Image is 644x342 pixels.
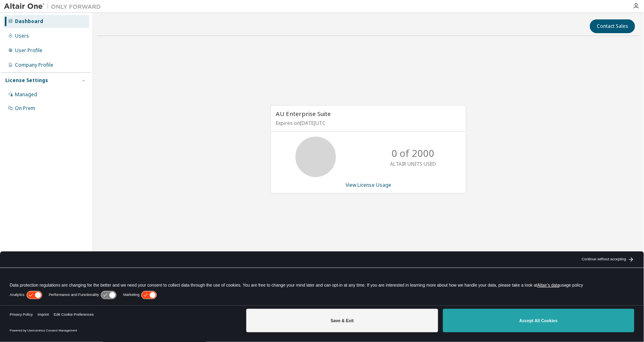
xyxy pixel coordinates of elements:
[392,146,434,160] p: 0 of 2000
[276,120,459,127] p: Expires on [DATE] UTC
[590,19,635,33] button: Contact Sales
[15,33,29,39] div: Users
[346,182,391,188] a: View License Usage
[15,18,43,25] div: Dashboard
[276,110,331,118] span: AU Enterprise Suite
[15,105,35,112] div: On Prem
[15,47,42,54] div: User Profile
[5,77,48,84] div: License Settings
[390,160,436,167] p: ALTAIR UNITS USED
[15,91,37,98] div: Managed
[4,2,105,11] img: Altair One
[15,62,53,68] div: Company Profile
